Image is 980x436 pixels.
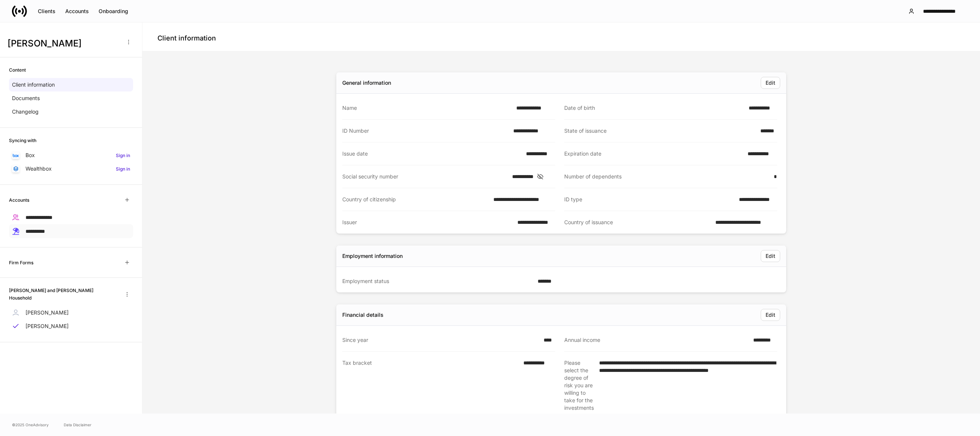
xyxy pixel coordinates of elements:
p: Changelog [12,108,39,115]
div: Date of birth [564,104,744,112]
a: [PERSON_NAME] [9,319,133,333]
div: Number of dependents [564,173,769,180]
div: Edit [766,311,775,319]
button: Edit [761,250,780,262]
div: Since year [342,336,539,344]
div: Annual income [564,336,749,344]
h6: Content [9,66,26,73]
div: Employment information [342,252,403,260]
a: Changelog [9,105,133,118]
p: [PERSON_NAME] [25,322,69,330]
p: Documents [12,94,40,102]
button: Accounts [60,5,94,17]
p: Wealthbox [25,165,52,172]
div: Expiration date [564,150,743,157]
div: Country of issuance [564,219,711,226]
a: BoxSign in [9,148,133,162]
a: Documents [9,91,133,105]
div: Social security number [342,173,508,180]
h6: Firm Forms [9,259,33,266]
div: Clients [38,7,55,15]
div: Issue date [342,150,521,157]
a: [PERSON_NAME] [9,306,133,319]
h3: [PERSON_NAME] [7,37,120,49]
h6: Sign in [116,165,130,172]
div: ID type [564,196,734,203]
h6: [PERSON_NAME] and [PERSON_NAME] Household [9,287,115,301]
p: Client information [12,81,55,88]
h6: Sign in [116,152,130,159]
button: Clients [33,5,60,17]
img: oYqM9ojoZLfzCHUefNbBcWHcyDPbQKagtYciMC8pFl3iZXy3dU33Uwy+706y+0q2uJ1ghNQf2OIHrSh50tUd9HaB5oMc62p0G... [13,154,19,157]
a: Client information [9,78,133,91]
p: [PERSON_NAME] [25,309,69,316]
div: Financial details [342,311,384,319]
p: Box [25,151,35,159]
div: State of issuance [564,127,756,135]
div: Country of citizenship [342,196,489,203]
h4: Client information [157,34,216,43]
div: Employment status [342,277,533,285]
div: Edit [766,252,775,260]
div: General information [342,79,391,87]
div: Name [342,104,512,112]
button: Onboarding [94,5,133,17]
div: Onboarding [99,7,128,15]
div: Accounts [65,7,89,15]
div: Edit [766,79,775,87]
a: WealthboxSign in [9,162,133,175]
h6: Syncing with [9,137,36,144]
div: Tax bracket [342,359,519,426]
a: Data Disclaimer [64,422,91,428]
div: Please select the degree of risk you are willing to take for the investments across your relation... [564,359,595,427]
button: Edit [761,309,780,321]
h6: Accounts [9,196,29,204]
div: ID Number [342,127,509,135]
button: Edit [761,77,780,89]
span: © 2025 OneAdvisory [12,422,49,428]
div: Issuer [342,219,513,226]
